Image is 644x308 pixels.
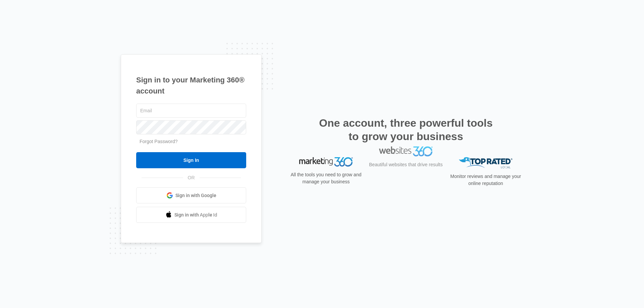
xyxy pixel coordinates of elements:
span: Sign in with Google [175,192,216,199]
span: Sign in with Apple Id [174,211,217,219]
h1: Sign in to your Marketing 360® account [136,74,246,97]
p: All the tools you need to grow and manage your business [288,171,364,185]
p: Beautiful websites that drive results [368,172,443,179]
input: Sign In [136,152,246,168]
p: Monitor reviews and manage your online reputation [448,173,523,187]
a: Forgot Password? [140,139,178,144]
span: OR [183,174,200,181]
input: Email [136,104,246,118]
h2: One account, three powerful tools to grow your business [317,116,495,143]
img: Websites 360 [379,157,433,167]
a: Sign in with Google [136,187,246,203]
img: Marketing 360 [299,157,353,167]
a: Sign in with Apple Id [136,207,246,223]
img: Top Rated Local [459,157,513,168]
